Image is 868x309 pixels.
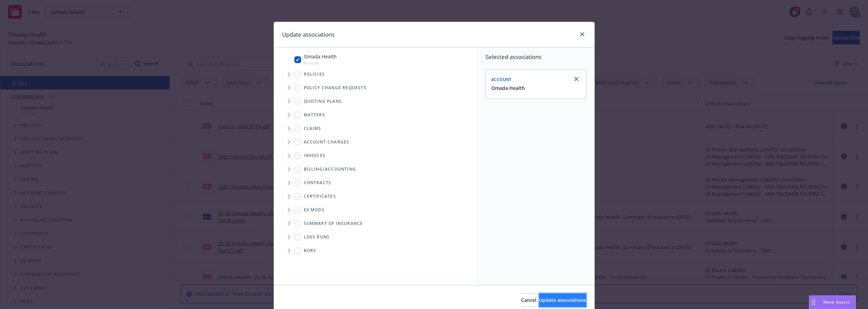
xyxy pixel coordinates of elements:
[809,295,856,309] button: Nova Assist
[521,297,536,303] span: Cancel
[572,75,580,83] a: close
[304,99,342,103] span: Quoting plans
[491,77,512,82] span: Account
[809,296,818,309] div: Drag to move
[521,293,536,307] button: Cancel
[578,30,586,38] a: close
[823,299,850,305] span: Nova Assist
[304,194,336,198] span: Certificates
[304,140,350,144] span: Account charges
[491,84,525,92] button: Omada Health
[274,162,477,257] div: Folder Tree Example
[304,167,356,171] span: Billing/Accounting
[539,297,586,303] span: Update associations
[304,60,337,66] span: Account
[304,86,367,90] span: Policy change requests
[304,235,330,239] span: Loss Runs
[304,208,324,212] span: Ex Mods
[304,249,316,253] span: BORs
[304,221,363,226] span: Summary of insurance
[304,53,337,60] span: Omada Health
[304,113,325,117] span: Matters
[304,72,325,76] span: Policies
[304,127,321,131] span: Claims
[539,293,586,307] button: Update associations
[282,30,335,39] h1: Update associations
[274,52,477,162] div: Tree Example
[304,181,332,185] span: Contracts
[486,53,586,61] span: Selected associations
[304,154,326,158] span: Invoices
